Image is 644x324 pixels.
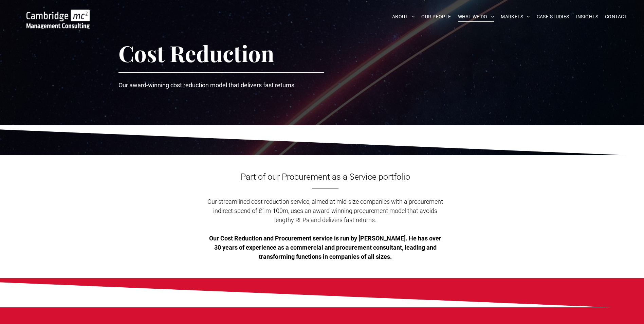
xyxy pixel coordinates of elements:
[209,235,441,260] span: Our Cost Reduction and Procurement service is run by [PERSON_NAME]. He has over 30 years of exper...
[573,12,602,22] a: INSIGHTS
[26,10,90,29] img: Go to Homepage
[455,12,498,22] a: WHAT WE DO
[118,82,294,89] span: Our award-winning cost reduction model that delivers fast returns
[118,38,274,68] span: Cost Reduction
[497,12,533,22] a: MARKETS
[602,12,630,22] a: CONTACT
[207,198,443,223] span: Our streamlined cost reduction service, aimed at mid-size companies with a procurement indirect s...
[241,172,410,182] span: Part of our Procurement as a Service portfolio
[418,12,454,22] a: OUR PEOPLE
[533,12,573,22] a: CASE STUDIES
[389,12,418,22] a: ABOUT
